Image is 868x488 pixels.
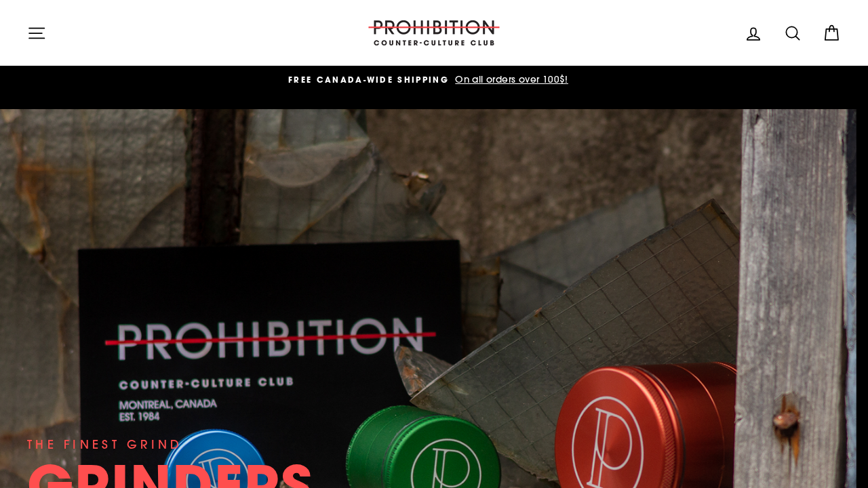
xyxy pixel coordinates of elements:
[27,435,182,454] div: THE FINEST GRIND
[452,73,568,85] span: On all orders over 100$!
[288,74,449,85] span: FREE CANADA-WIDE SHIPPING
[31,73,826,87] a: FREE CANADA-WIDE SHIPPING On all orders over 100$!
[366,20,502,45] img: PROHIBITION COUNTER-CULTURE CLUB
